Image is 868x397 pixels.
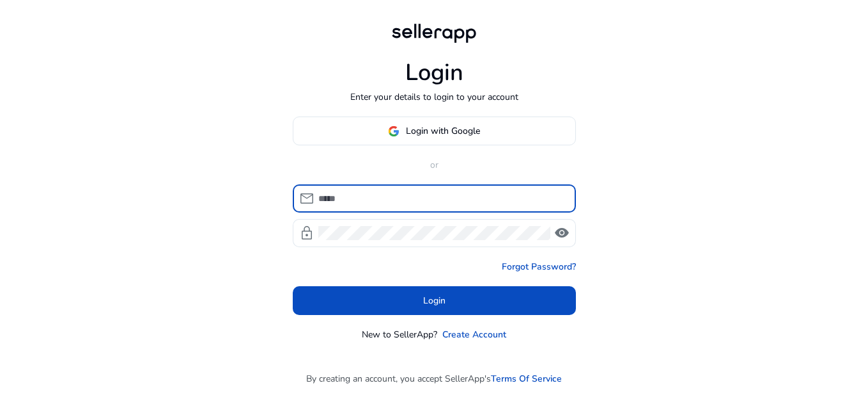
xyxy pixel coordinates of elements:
a: Terms Of Service [491,372,562,385]
span: lock [299,225,314,241]
p: Enter your details to login to your account [350,90,518,104]
span: Login [423,294,446,307]
p: or [293,158,576,172]
a: Forgot Password? [502,260,576,273]
img: google-logo.svg [388,126,399,137]
p: New to SellerApp? [362,328,437,341]
span: Login with Google [406,124,480,138]
button: Login with Google [293,117,576,145]
button: Login [293,286,576,315]
h1: Login [405,59,463,86]
a: Create Account [442,328,506,341]
span: visibility [554,225,570,241]
span: mail [299,191,314,206]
